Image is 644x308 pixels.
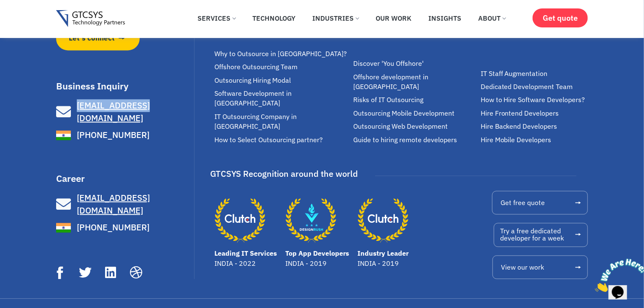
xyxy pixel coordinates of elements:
a: IT Staff Augmentation [481,69,593,78]
span: Hire Backend Developers [481,122,557,131]
a: [PHONE_NUMBER] [56,128,192,143]
a: [EMAIL_ADDRESS][DOMAIN_NAME] [56,192,192,217]
span: Dedicated Development Team [481,82,573,92]
a: Industry Leader [358,195,409,246]
p: INDIA - 2019 [286,258,349,268]
span: Offshore Outsourcing Team [215,62,298,72]
span: Try a free dedicated developer for a week [501,227,564,242]
a: Try a free dedicateddeveloper for a week [494,223,588,247]
span: Outsourcing Hiring Modal [215,76,291,85]
span: Get quote [543,14,578,22]
a: Outsourcing Mobile Development [353,108,476,118]
span: Why to Outsource in [GEOGRAPHIC_DATA]? [215,49,347,59]
a: Get free quote [492,191,588,214]
a: View our work [492,255,588,279]
span: Outsourcing Mobile Development [353,108,455,118]
span: Outsourcing Web Development [353,122,448,131]
a: Risks of IT Outsourcing [353,95,476,105]
a: Why to Outsource in [GEOGRAPHIC_DATA]? [215,49,349,59]
span: How to Select Outsourcing partner? [215,135,323,145]
a: Leading IT Services [215,195,265,246]
a: Outsourcing Web Development [353,122,476,131]
span: [EMAIL_ADDRESS][DOMAIN_NAME] [77,192,150,216]
h3: Business Inquiry [56,81,192,91]
p: INDIA - 2022 [215,258,277,268]
img: Gtcsys logo [56,10,125,27]
a: Our Work [369,9,418,27]
a: Offshore development in [GEOGRAPHIC_DATA] [353,72,476,92]
h3: Career [56,174,192,183]
a: Get quote [533,8,588,27]
a: Insights [422,9,468,27]
a: How to Hire Software Developers? [481,95,593,105]
a: About [472,9,512,27]
a: [PHONE_NUMBER] [56,220,192,235]
a: Technology [246,9,302,27]
a: IT Outsourcing Company in [GEOGRAPHIC_DATA] [215,112,349,132]
span: Hire Frontend Developers [481,108,559,118]
a: [EMAIL_ADDRESS][DOMAIN_NAME] [56,99,192,124]
a: Software Development in [GEOGRAPHIC_DATA] [215,89,349,108]
a: Industries [306,9,365,27]
img: Chat attention grabber [3,3,56,37]
span: How to Hire Software Developers? [481,95,585,105]
a: Hire Mobile Developers [481,135,593,145]
p: INDIA - 2019 [358,258,409,268]
a: Services [191,9,242,27]
span: Hire Mobile Developers [481,135,552,145]
a: How to Select Outsourcing partner? [215,135,349,145]
div: GTCSYS Recognition around the world [211,166,358,182]
a: Top App Developers [286,249,349,257]
span: View our work [501,264,544,270]
a: Let's connect [56,27,140,50]
a: Top App Developers [286,195,336,246]
a: Hire Backend Developers [481,122,593,131]
a: Discover 'You Offshore' [353,59,476,68]
iframe: chat widget [592,255,644,295]
span: Discover 'You Offshore' [353,59,424,68]
a: Guide to hiring remote developers [353,135,476,145]
span: [PHONE_NUMBER] [75,129,149,141]
a: Offshore Outsourcing Team [215,62,349,72]
span: [EMAIL_ADDRESS][DOMAIN_NAME] [77,100,150,124]
a: Industry Leader [358,249,409,257]
span: Get free quote [501,199,545,206]
span: Risks of IT Outsourcing [353,95,423,105]
span: IT Staff Augmentation [481,69,548,78]
a: Hire Frontend Developers [481,108,593,118]
span: [PHONE_NUMBER] [75,221,149,234]
span: Guide to hiring remote developers [353,135,457,145]
a: Outsourcing Hiring Modal [215,76,349,85]
a: Dedicated Development Team [481,82,593,92]
a: Leading IT Services [215,249,277,257]
span: Let's connect [69,33,115,43]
